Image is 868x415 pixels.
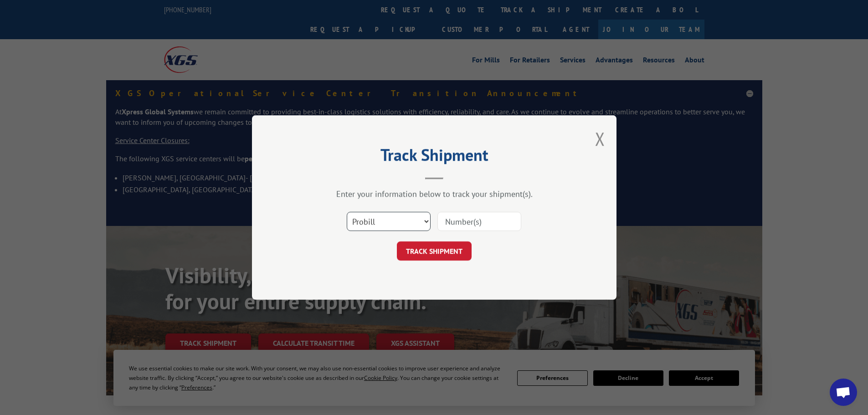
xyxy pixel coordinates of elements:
[298,189,571,199] div: Enter your information below to track your shipment(s).
[830,379,857,406] a: Open chat
[397,241,472,261] button: TRACK SHIPMENT
[437,212,521,231] input: Number(s)
[298,149,571,166] h2: Track Shipment
[595,127,605,151] button: Close modal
